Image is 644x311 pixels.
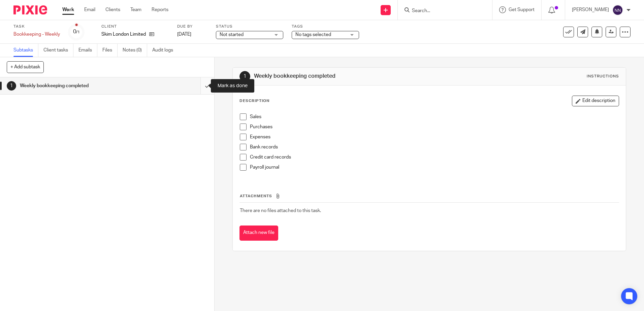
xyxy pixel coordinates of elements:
[84,6,95,13] a: Email
[105,6,120,13] a: Clients
[152,44,178,57] a: Audit logs
[130,6,141,13] a: Team
[73,28,80,36] div: 0
[587,74,619,79] div: Instructions
[13,5,47,14] img: Pixie
[78,44,97,57] a: Emails
[295,32,331,37] span: No tags selected
[216,24,283,29] label: Status
[250,154,618,161] p: Credit card records
[239,226,278,241] button: Attach new file
[612,5,623,15] img: svg%3E
[76,30,80,34] small: /1
[240,194,272,198] span: Attachments
[239,71,250,82] div: 1
[411,8,472,14] input: Search
[177,24,207,29] label: Due by
[250,144,618,150] p: Bank records
[7,81,16,91] div: 1
[7,61,44,73] button: + Add subtask
[13,24,60,29] label: Task
[572,96,619,106] button: Edit description
[152,6,168,13] a: Reports
[20,81,136,91] h1: Weekly bookkeeping completed
[239,98,269,104] p: Description
[250,134,618,140] p: Expenses
[240,208,321,213] span: There are no files attached to this task.
[13,44,38,57] a: Subtasks
[123,44,147,57] a: Notes (0)
[43,44,73,57] a: Client tasks
[509,7,535,12] span: Get Support
[572,6,609,13] p: [PERSON_NAME]
[101,24,169,29] label: Client
[13,31,60,38] div: Bookkeeping - Weekly
[102,44,118,57] a: Files
[62,6,74,13] a: Work
[250,113,618,120] p: Sales
[254,73,444,80] h1: Weekly bookkeeping completed
[292,24,359,29] label: Tags
[177,32,191,37] span: [DATE]
[101,31,146,38] p: Skim London Limited
[250,124,618,130] p: Purchases
[220,32,244,37] span: Not started
[250,164,618,171] p: Payroll journal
